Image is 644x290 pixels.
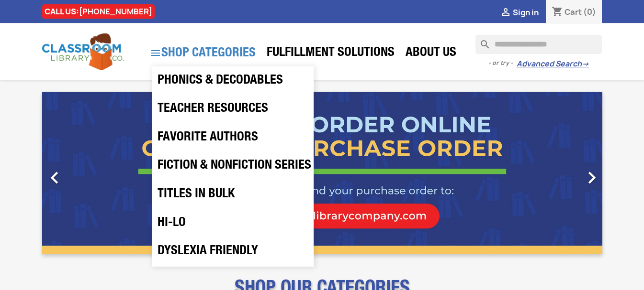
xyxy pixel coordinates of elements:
a:  Sign in [500,7,539,18]
div: CALL US: [42,4,155,19]
a: Advanced Search→ [517,59,589,69]
a: SHOP CATEGORIES [145,43,260,64]
i: search [475,35,487,46]
a: Favorite Authors [153,124,313,152]
a: [PHONE_NUMBER] [79,6,152,17]
span: → [582,59,589,69]
a: Teacher Resources [153,95,313,124]
a: Phonics & Decodables [153,67,313,96]
i:  [150,47,161,59]
span: Cart [565,7,582,17]
a: Titles in Bulk [153,181,313,209]
a: Hi-Lo [153,209,313,238]
i: shopping_cart [552,7,563,18]
span: Sign in [513,7,539,18]
a: Next [518,92,602,254]
a: Dyslexia Friendly [153,237,313,266]
span: (0) [583,7,596,17]
img: Classroom Library Company [42,33,124,70]
a: Fiction & Nonfiction Series [153,152,313,181]
span: - or try - [488,58,517,68]
a: About Us [401,44,461,63]
input: Search [475,35,602,54]
i:  [500,7,511,19]
a: Fulfillment Solutions [262,44,399,63]
ul: Carousel container [42,92,602,254]
a: Previous [42,92,126,254]
i:  [580,166,604,190]
i:  [43,166,67,190]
